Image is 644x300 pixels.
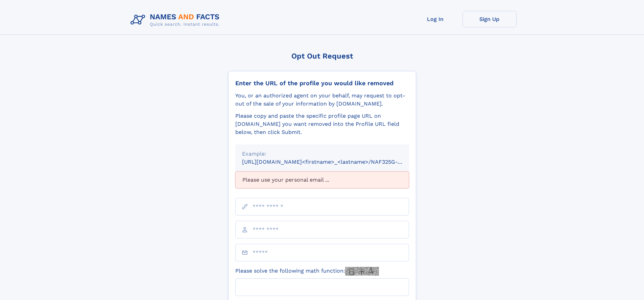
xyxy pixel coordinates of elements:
div: Opt Out Request [228,52,416,60]
a: Log In [408,11,462,27]
div: You, or an authorized agent on your behalf, may request to opt-out of the sale of your informatio... [235,92,409,108]
div: Please copy and paste the specific profile page URL on [DOMAIN_NAME] you want removed into the Pr... [235,112,409,136]
div: Example: [242,150,402,158]
small: [URL][DOMAIN_NAME]<firstname>_<lastname>/NAF325G-xxxxxxxx [242,159,422,165]
div: Enter the URL of the profile you would like removed [235,79,409,87]
div: Please use your personal email ... [235,171,409,188]
img: Logo Names and Facts [128,11,225,29]
a: Sign Up [462,11,517,27]
label: Please solve the following math function: [235,267,379,276]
